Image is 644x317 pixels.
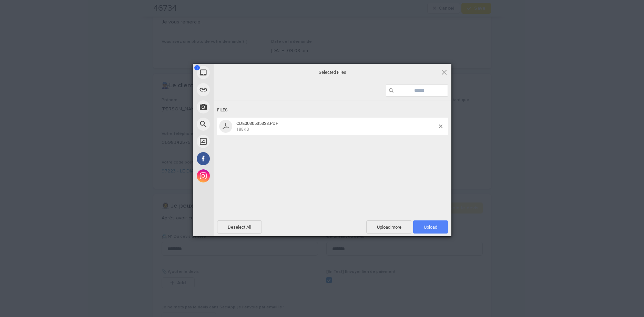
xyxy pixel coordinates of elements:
span: Click here or hit ESC to close picker [440,68,448,76]
span: 188KB [236,127,249,132]
div: Link (URL) [193,81,276,98]
span: Upload more [366,220,412,234]
div: Take Photo [193,98,276,116]
span: CDE0030535338.PDF [236,121,278,126]
div: Instagram [193,167,276,185]
div: My Device [193,64,276,81]
div: Facebook [193,150,276,167]
span: Deselect All [217,220,262,234]
span: 1 [194,65,200,70]
div: Files [217,104,448,117]
div: Web Search [193,116,276,133]
div: Unsplash [193,133,276,150]
span: Upload [424,225,437,230]
span: Selected Files [264,69,401,75]
span: Upload [413,220,448,234]
span: CDE0030535338.PDF [234,121,439,132]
